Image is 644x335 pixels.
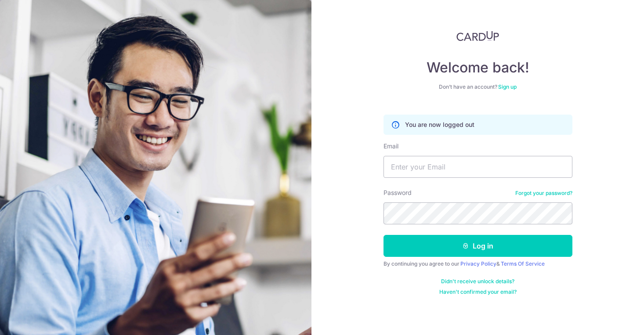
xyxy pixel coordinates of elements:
[384,188,412,197] label: Password
[515,190,572,197] a: Forgot your password?
[384,142,398,151] label: Email
[384,83,572,90] div: Don’t have an account?
[384,59,572,76] h4: Welcome back!
[498,83,517,90] a: Sign up
[439,288,517,295] a: Haven't confirmed your email?
[384,156,572,178] input: Enter your Email
[441,278,514,285] a: Didn't receive unlock details?
[405,120,474,129] p: You are now logged out
[384,235,572,257] button: Log in
[501,260,545,267] a: Terms Of Service
[456,31,499,41] img: CardUp Logo
[384,260,572,267] div: By continuing you agree to our &
[460,260,496,267] a: Privacy Policy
